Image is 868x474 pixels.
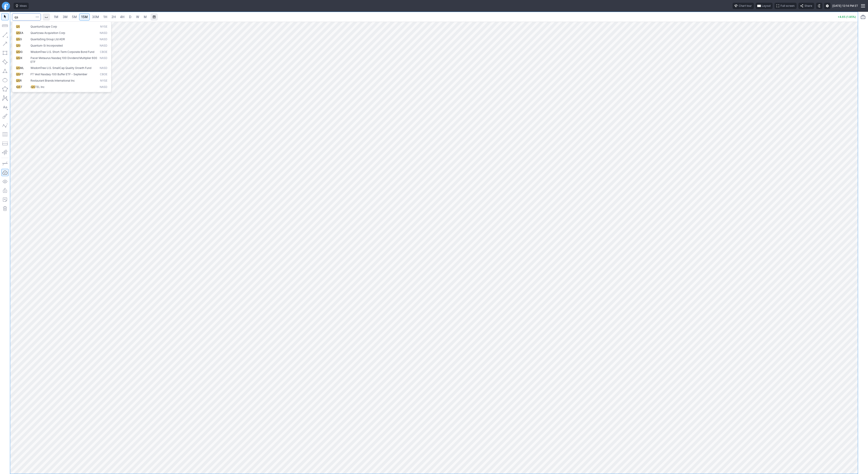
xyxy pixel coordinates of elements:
[12,13,41,21] input: Search
[774,3,797,9] button: Full screen
[70,13,79,21] a: 5M
[134,13,141,21] a: W
[79,13,90,21] a: 15M
[103,15,107,19] span: 1H
[781,4,795,8] span: Full screen
[1,22,9,29] button: Measure
[1,131,9,138] button: Fibonacci retracements
[20,66,24,70] span: ML
[81,15,88,19] span: 15M
[739,4,752,8] span: Chart tour
[1,76,9,84] button: Ellipse
[100,56,107,64] span: NASD
[12,21,111,92] div: Search
[109,13,118,21] a: 2H
[16,25,20,28] span: QS
[14,3,29,9] button: Ideas
[111,15,116,19] span: 2H
[838,16,856,18] p: +4.65 (1.95%)
[16,79,20,82] span: QS
[34,13,40,21] button: Search
[1,13,9,20] button: Mouse
[118,13,126,21] a: 4H
[16,31,20,35] span: QS
[144,15,147,19] span: M
[1,113,9,120] button: Brush
[16,66,20,70] span: QS
[100,25,107,29] span: NYSE
[100,38,107,41] span: NASD
[816,3,822,9] button: Toggle dark mode
[1,85,9,93] button: Polygon
[1,178,9,185] button: Hide drawings
[20,44,21,47] span: I
[129,15,131,19] span: D
[63,15,68,19] span: 3M
[1,40,9,47] button: Arrow
[100,31,107,35] span: NASD
[31,66,91,70] span: WisdomTree U.S. SmallCap Quality Growth Fund
[100,85,107,89] span: NASD
[1,122,9,129] button: Elliott waves
[31,38,65,41] span: QuantaSing Group Ltd ADR
[1,205,9,212] button: Remove all autosaved drawings
[20,50,23,54] span: IG
[2,2,10,10] a: Finviz.com
[20,73,24,76] span: PT
[31,85,31,89] span: i
[31,79,75,82] span: Restaurant Brands International Inc
[61,13,70,21] a: 3M
[43,13,50,21] button: Interval
[20,31,23,35] span: EA
[20,56,22,60] span: IX
[31,85,35,89] span: QS
[31,73,87,76] span: FT Vest Nasdaq-100 Buffer ETF - September
[20,4,27,8] span: Ideas
[20,79,22,82] span: R
[1,140,9,147] button: Position
[16,50,20,54] span: QS
[101,13,109,21] a: 1H
[1,31,9,38] button: Line
[16,44,20,47] span: QS
[136,15,139,19] span: W
[52,13,60,21] a: 1M
[1,160,9,167] button: Drawing mode: Single
[1,187,9,194] button: Lock drawings
[16,85,17,89] span: I
[54,15,58,19] span: 1M
[16,56,20,60] span: QS
[127,13,134,21] a: D
[733,3,754,9] button: Chart tour
[804,4,812,8] span: Share
[31,31,65,35] span: Quartzsea Acquisition Corp
[31,50,94,54] span: WisdomTree U.S. Short-Term Corporate Bond Fund
[832,4,858,8] span: [DATE] 12:14 PM ET
[756,3,773,9] button: Layout
[100,66,107,70] span: NASD
[142,13,149,21] a: M
[20,38,22,41] span: G
[1,104,9,111] button: Text
[16,73,20,76] span: QS
[1,196,9,203] button: Add note
[1,49,9,57] button: Rectangle
[100,73,107,76] span: CBOE
[100,79,107,83] span: NYSE
[859,13,867,21] button: Portfolio watchlist
[120,15,124,19] span: 4H
[1,58,9,66] button: Rotated rectangle
[35,85,45,89] span: TEL Inc
[72,15,77,19] span: 5M
[1,149,9,156] button: Anchored VWAP
[762,4,771,8] span: Layout
[1,94,9,102] button: XABCD
[92,15,99,19] span: 30M
[90,13,101,21] a: 30M
[17,85,21,89] span: QS
[100,50,107,54] span: CBOE
[31,56,97,64] span: Pacer Metaurus Nasdaq 100 Dividend Multiplier 600 ETF
[31,25,57,28] span: QuantumScape Corp
[824,3,830,9] button: Settings
[16,38,20,41] span: QS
